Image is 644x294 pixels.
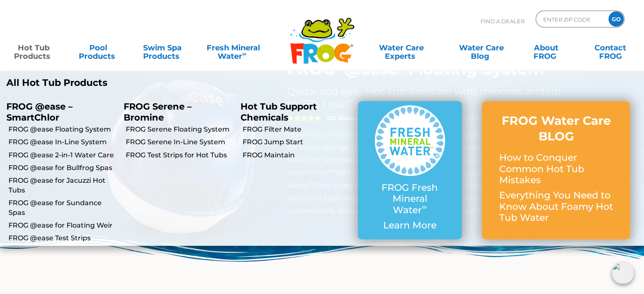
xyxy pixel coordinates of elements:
a: FROG Serene In-Line System [126,137,235,147]
a: ContactFROG [586,39,636,56]
a: FROG Maintain [243,151,351,160]
a: FROG Fresh Mineral Water∞ Learn More [375,105,445,235]
a: FROG Filter Mate [243,125,351,134]
sup: ∞ [242,50,246,57]
a: FROG @ease Floating System [8,125,117,134]
p: Find A Dealer [481,11,525,32]
a: FROG @ease for Jacuzzi Hot Tubs [8,176,117,195]
p: Everything You Need to Know About Foamy Hot Tub Water [499,190,613,223]
a: Swim SpaProducts [138,39,188,56]
a: FROG @ease In-Line System [8,137,117,147]
a: FROG Jump Start [243,137,351,147]
a: PoolProducts [73,39,123,56]
a: FROG @ease Test Strips [8,234,117,243]
input: Zip Code Form [542,13,600,25]
a: Fresh MineralWater∞ [202,39,265,56]
p: How to Conquer Common Hot Tub Mistakes [499,152,613,186]
a: FROG Water Care BLOG How to Conquer Common Hot Tub Mistakes Everything You Need to Know About Foa... [499,113,613,228]
p: FROG Serene – Bromine [124,101,228,122]
a: FROG @ease for Floating Weir [8,221,117,230]
img: openIcon [612,262,634,284]
a: All Hot Tub Products [6,77,315,88]
a: Water CareExperts [360,39,442,56]
p: Learn More [375,220,445,231]
input: GO [608,11,624,27]
a: FROG @ease 2-in-1 Water Care [8,151,117,160]
a: FROG Test Strips for Hot Tubs [126,151,235,160]
a: FROG Serene Floating System [126,125,235,134]
sup: ∞ [422,203,427,211]
a: Hot TubProducts [8,39,58,56]
a: FROG @ease for Bullfrog Spas [8,163,117,173]
a: Water CareBlog [456,39,506,56]
p: FROG Fresh Mineral Water [375,182,445,216]
h3: FROG Water Care BLOG [499,113,613,144]
p: Hot Tub Support Chemicals [240,101,345,122]
p: FROG @ease – SmartChlor [6,101,111,122]
a: AboutFROG [521,39,571,56]
a: FROG @ease for Sundance Spas [8,198,117,217]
